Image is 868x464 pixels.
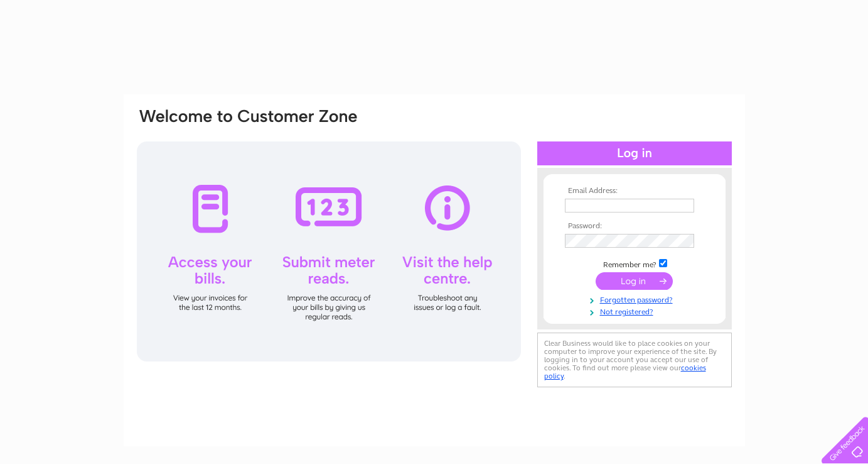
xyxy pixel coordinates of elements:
td: Remember me? [562,257,707,270]
a: cookies policy [544,363,706,380]
th: Password: [562,222,707,231]
th: Email Address: [562,187,707,196]
input: Submit [596,272,673,290]
a: Forgotten password? [565,293,707,305]
div: Clear Business would like to place cookies on your computer to improve your experience of the sit... [537,333,732,387]
a: Not registered? [565,305,707,317]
